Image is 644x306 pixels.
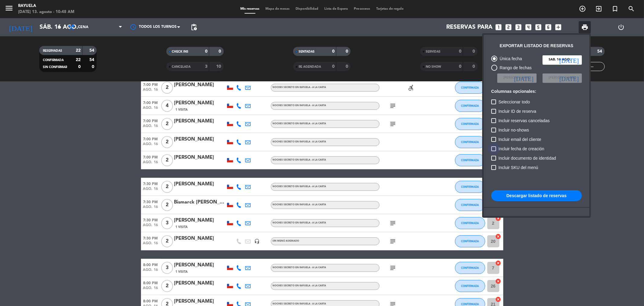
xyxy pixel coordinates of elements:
[498,126,529,134] span: Incluir no-shows
[498,164,538,171] span: Incluir SKU del menú
[500,42,573,49] div: Exportar listado de reservas
[497,55,522,62] div: Única fecha
[491,190,582,201] button: Descargar listado de reservas
[497,64,532,71] div: Rango de fechas
[498,145,544,152] span: Incluir fecha de creación
[498,155,556,162] span: Incluir documento de identidad
[491,89,582,94] h6: Columnas opcionales:
[498,117,550,124] span: Incluir reservas canceladas
[514,75,533,81] i: [DATE]
[549,75,576,81] span: [PERSON_NAME]
[190,24,197,31] span: pending_actions
[559,75,578,81] i: [DATE]
[503,75,530,81] span: [PERSON_NAME]
[581,24,588,31] span: print
[559,57,578,63] i: [DATE]
[498,98,530,106] span: Seleccionar todo
[498,108,536,115] span: Incluir ID de reserva
[498,136,541,143] span: Incluir email del cliente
